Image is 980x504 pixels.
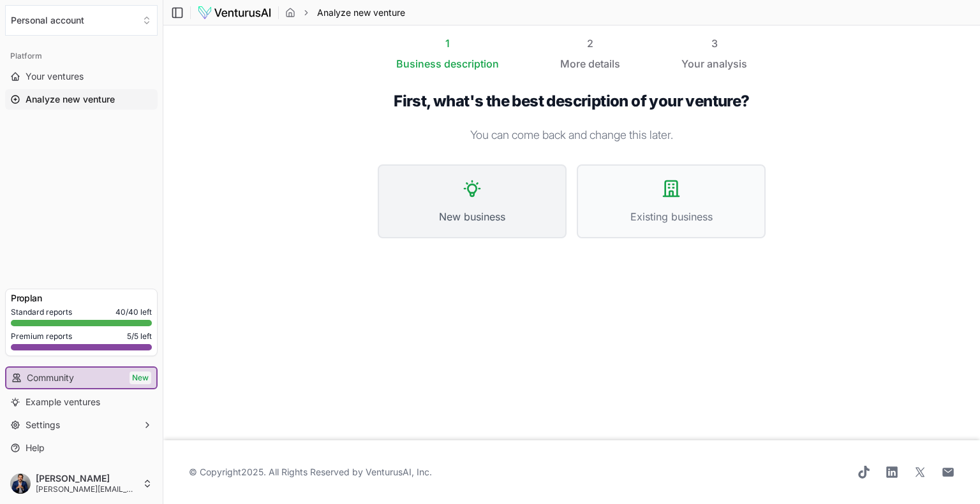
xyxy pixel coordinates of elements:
span: Your ventures [26,70,84,83]
span: Community [27,371,74,384]
span: 40 / 40 left [115,307,152,317]
div: 3 [681,36,747,51]
div: 2 [560,36,620,51]
span: Analyze new venture [26,93,115,106]
h1: First, what's the best description of your venture? [378,92,766,111]
span: New [130,371,151,384]
a: VenturusAI, Inc [366,466,429,477]
span: details [588,57,620,70]
span: © Copyright 2025 . All Rights Reserved by . [189,466,432,479]
a: CommunityNew [6,368,156,388]
span: More [560,56,586,71]
nav: breadcrumb [285,6,405,19]
span: Example ventures [26,396,100,408]
img: logo [197,5,272,20]
p: You can come back and change this later. [378,126,766,144]
span: Business [396,56,442,71]
a: Your ventures [5,66,158,87]
button: New business [378,164,567,238]
button: Settings [5,415,158,435]
a: Example ventures [5,392,158,412]
a: Analyze new venture [5,89,158,110]
span: 5 / 5 left [127,331,152,342]
span: [PERSON_NAME][EMAIL_ADDRESS][PERSON_NAME][DOMAIN_NAME] [36,484,137,494]
span: Your [681,56,704,71]
div: Platform [5,46,158,66]
a: Help [5,438,158,458]
div: 1 [396,36,499,51]
span: Standard reports [11,307,72,317]
button: Existing business [577,164,766,238]
button: Select an organization [5,5,158,36]
span: Settings [26,419,60,431]
span: analysis [707,57,747,70]
span: [PERSON_NAME] [36,473,137,484]
h3: Pro plan [11,292,152,305]
span: Existing business [591,209,752,224]
span: Help [26,442,45,454]
button: [PERSON_NAME][PERSON_NAME][EMAIL_ADDRESS][PERSON_NAME][DOMAIN_NAME] [5,468,158,499]
span: description [444,57,499,70]
span: New business [392,209,553,224]
img: ACg8ocL3WiEshd9CCjDOGpMVvs9F1-ka5eMiU83UgMKJDBd5Hu873C9X=s96-c [10,473,31,494]
span: Premium reports [11,331,72,342]
span: Analyze new venture [317,6,405,19]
